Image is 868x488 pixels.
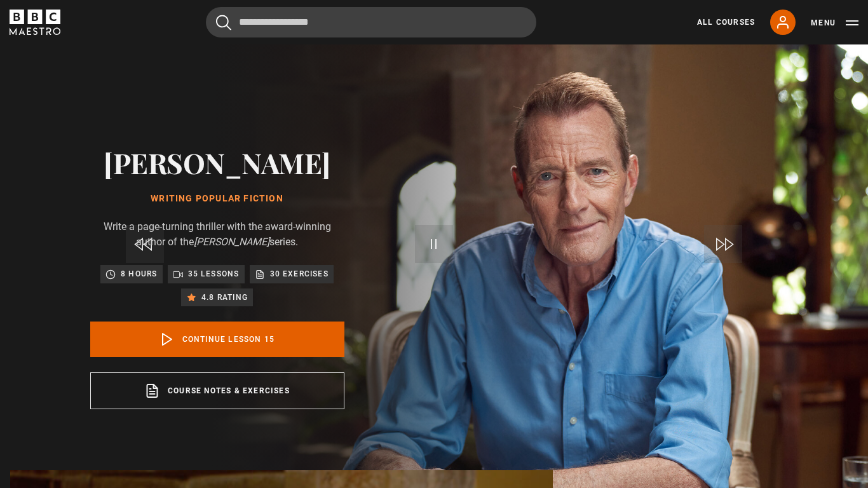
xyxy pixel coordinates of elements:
p: 35 lessons [188,268,240,280]
button: Submit the search query [216,15,231,30]
a: Continue lesson 15 [90,322,344,357]
button: Toggle navigation [811,17,858,29]
i: [PERSON_NAME] [194,236,269,248]
h1: Writing Popular Fiction [90,194,344,204]
input: Search [206,7,536,37]
p: 4.8 rating [201,291,248,304]
a: All Courses [697,17,755,28]
a: Course notes & exercises [90,372,344,409]
p: Write a page-turning thriller with the award-winning author of the series. [90,219,344,250]
h2: [PERSON_NAME] [90,146,344,179]
svg: BBC Maestro [10,10,60,35]
p: 8 hours [121,268,157,280]
p: 30 exercises [270,268,329,280]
